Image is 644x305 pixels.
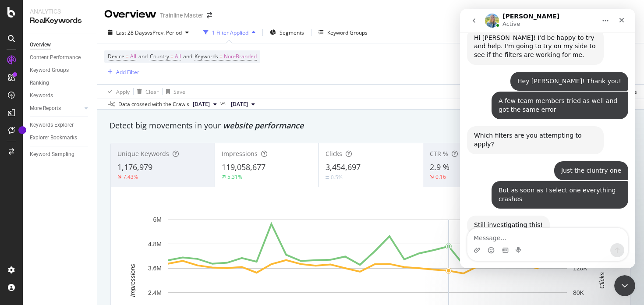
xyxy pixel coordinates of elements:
a: Keywords [30,91,91,100]
button: [DATE] [189,99,220,110]
button: Apply [104,85,130,99]
text: Clicks [598,272,605,288]
div: Keyword Groups [327,29,368,36]
div: Apply [116,88,130,96]
span: vs Prev. Period [147,29,182,36]
text: 120K [573,265,587,272]
iframe: Intercom live chat [460,9,635,268]
div: Overview [30,40,51,50]
div: RealKeywords [30,16,90,26]
button: Segments [266,25,308,39]
button: [DATE] [227,99,258,110]
span: CTR % [430,149,448,158]
button: Add Filter [104,67,139,77]
span: = [126,53,129,60]
span: Keywords [195,53,218,60]
a: Explorer Bookmarks [30,133,91,142]
span: = [170,53,173,60]
text: 80K [573,289,584,296]
button: Last 28 DaysvsPrev. Period [104,25,192,39]
span: 2.9 % [430,162,449,172]
div: Explorer Bookmarks [30,133,77,142]
div: Tooltip anchor [18,126,26,134]
span: 2025 Aug. 24th [231,100,248,108]
text: Impressions [129,264,136,297]
span: Unique Keywords [117,149,169,158]
text: 4.8M [148,241,162,248]
span: vs [220,99,227,107]
div: Analytics [30,7,90,16]
span: Device [108,53,124,60]
div: arrow-right-arrow-left [207,12,212,18]
a: Keywords Explorer [30,121,91,130]
img: Equal [326,176,329,179]
span: Clicks [326,149,342,158]
a: Content Performance [30,53,91,62]
a: More Reports [30,104,82,113]
text: 2.4M [148,289,162,296]
div: 7.43% [123,173,138,181]
span: and [183,53,192,60]
div: More Reports [30,104,61,113]
iframe: Intercom live chat [614,275,635,296]
text: 3.6M [148,265,162,272]
span: 119,058,677 [222,162,265,172]
span: = [219,53,223,60]
div: Data crossed with the Crawls [118,100,189,108]
a: Keyword Sampling [30,150,91,159]
div: Ranking [30,78,49,88]
div: Overview [104,7,156,22]
a: Keyword Groups [30,66,91,75]
a: Overview [30,40,91,50]
button: 1 Filter Applied [200,25,259,39]
button: Clear [134,85,159,99]
text: 6M [153,216,162,223]
div: Clear [145,88,159,96]
div: Keywords Explorer [30,121,74,130]
span: Last 28 Days [116,29,147,36]
span: and [138,53,148,60]
div: 5.31% [227,173,242,181]
div: 0.16 [435,173,446,181]
span: 1,176,979 [117,162,152,172]
span: Country [150,53,169,60]
span: Impressions [222,149,258,158]
span: Segments [280,29,304,36]
button: Save [163,85,185,99]
div: Trainline Master [160,11,203,20]
button: Keyword Groups [315,25,371,39]
div: 1 Filter Applied [212,29,248,36]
